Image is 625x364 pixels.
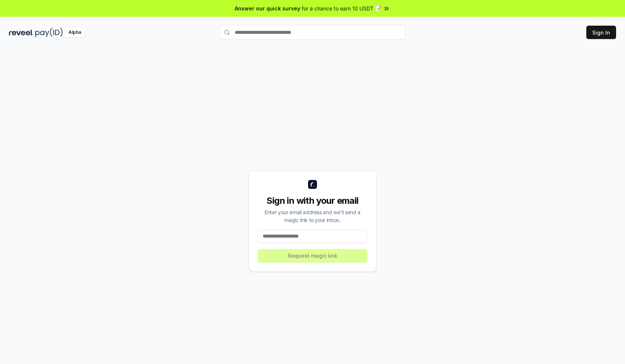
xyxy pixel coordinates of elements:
[308,180,317,189] img: logo_small
[235,4,300,12] span: Answer our quick survey
[35,28,63,37] img: pay_id
[258,195,367,207] div: Sign in with your email
[258,208,367,224] div: Enter your email address and we’ll send a magic link to your inbox.
[302,4,381,12] span: for a chance to earn 10 USDT 📝
[586,26,616,39] button: Sign In
[9,28,34,37] img: reveel_dark
[64,28,85,37] div: Alpha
